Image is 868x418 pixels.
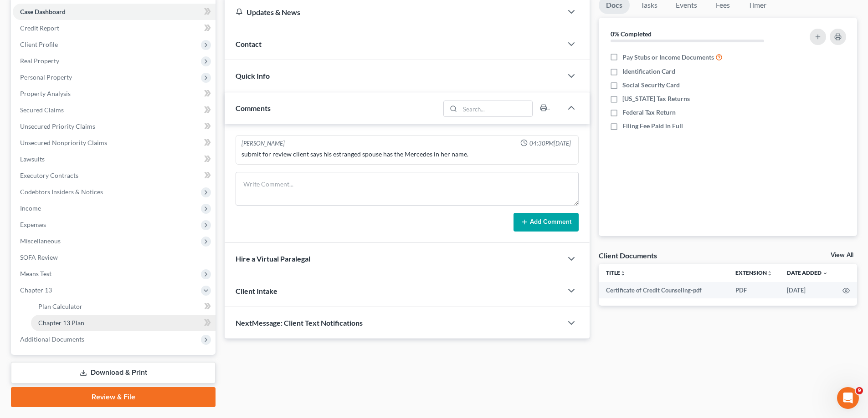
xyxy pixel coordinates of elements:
a: Chapter 13 Plan [31,315,216,331]
span: Real Property [20,57,59,65]
span: Chapter 13 [20,286,52,294]
a: Property Analysis [13,86,216,102]
a: Date Added expand_more [787,269,828,276]
span: Property Analysis [20,90,71,97]
a: Extensionunfold_more [735,269,772,276]
span: Plan Calculator [38,302,82,310]
span: Comments [236,104,271,112]
span: Income [20,204,41,212]
a: View All [831,252,853,258]
a: Titleunfold_more [606,269,626,276]
a: Download & Print [11,362,216,383]
span: Client Profile [20,40,58,48]
input: Search... [460,101,533,116]
span: Executory Contracts [20,171,78,179]
span: Unsecured Priority Claims [20,122,95,130]
a: Case Dashboard [13,4,216,20]
i: expand_more [822,271,828,276]
span: Quick Info [236,71,270,80]
i: unfold_more [767,271,772,276]
iframe: Intercom live chat [837,387,859,409]
div: submit for review client says his estranged spouse has the Mercedes in her name. [241,150,573,159]
span: Miscellaneous [20,237,61,245]
span: Hire a Virtual Paralegal [236,254,310,263]
a: Executory Contracts [13,167,216,184]
td: Certificate of Credit Counseling-pdf [599,282,728,298]
a: Review & File [11,387,216,407]
a: Unsecured Priority Claims [13,118,216,135]
span: Federal Tax Return [622,108,676,117]
span: Personal Property [20,73,72,81]
span: Means Test [20,270,51,277]
a: Credit Report [13,20,216,36]
a: Unsecured Nonpriority Claims [13,135,216,151]
span: SOFA Review [20,253,58,261]
span: Filing Fee Paid in Full [622,121,683,131]
span: 04:30PM[DATE] [529,139,571,148]
a: Secured Claims [13,102,216,118]
span: Secured Claims [20,106,64,114]
span: Credit Report [20,24,59,32]
td: [DATE] [780,282,835,298]
span: Additional Documents [20,335,84,343]
span: Chapter 13 Plan [38,319,84,327]
div: Updates & News [236,7,551,17]
span: Pay Stubs or Income Documents [622,53,714,62]
span: Case Dashboard [20,8,66,15]
a: SOFA Review [13,249,216,266]
td: PDF [728,282,780,298]
strong: 0% Completed [611,30,652,38]
a: Plan Calculator [31,298,216,315]
span: Social Security Card [622,81,680,90]
a: Lawsuits [13,151,216,167]
span: Codebtors Insiders & Notices [20,188,103,196]
span: Unsecured Nonpriority Claims [20,139,107,146]
span: Client Intake [236,287,277,295]
span: NextMessage: Client Text Notifications [236,318,363,327]
span: Expenses [20,221,46,228]
span: Identification Card [622,67,675,76]
span: Contact [236,40,262,48]
div: Client Documents [599,251,657,260]
button: Add Comment [514,213,579,232]
span: Lawsuits [20,155,45,163]
i: unfold_more [620,271,626,276]
span: 9 [856,387,863,394]
div: [PERSON_NAME] [241,139,285,148]
span: [US_STATE] Tax Returns [622,94,690,103]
